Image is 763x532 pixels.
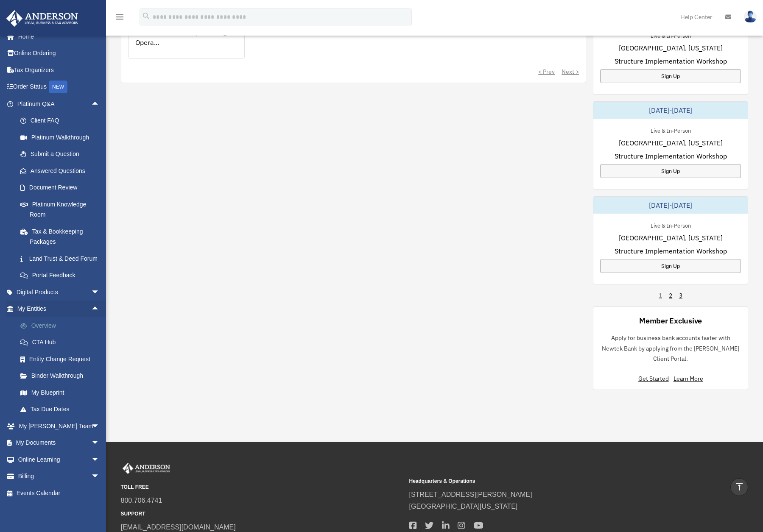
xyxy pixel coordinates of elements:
small: SUPPORT [121,510,403,518]
a: menu [115,15,125,22]
i: search [142,11,151,21]
a: Entity Change Request [12,351,112,368]
a: Portal Feedback [12,267,112,284]
a: My Documentsarrow_drop_down [6,435,112,451]
i: menu [115,12,125,22]
a: My Blueprint [12,384,112,401]
a: Online Learningarrow_drop_down [6,451,112,468]
span: arrow_drop_down [91,435,108,452]
a: Order StatusNEW [6,78,112,96]
span: arrow_drop_down [91,284,108,301]
span: [GEOGRAPHIC_DATA], [US_STATE] [619,233,723,243]
div: [DATE]-[DATE] [593,102,748,119]
span: arrow_drop_down [91,418,108,435]
small: TOLL FREE [121,483,403,492]
div: [DATE]-[DATE] [593,197,748,214]
a: Tax & Bookkeeping Packages [12,223,112,250]
a: 3 [679,291,682,300]
a: Document Review [12,179,112,196]
div: Live & In-Person [644,220,698,229]
a: [STREET_ADDRESS][PERSON_NAME] [409,491,532,498]
a: Platinum Knowledge Room [12,196,112,223]
span: arrow_drop_down [91,468,108,485]
div: NEW [49,81,67,93]
small: Headquarters & Operations [409,477,692,486]
a: Learn More [674,375,703,382]
a: 2 [669,291,672,300]
a: Land Trust & Deed Forum [12,250,112,267]
a: Billingarrow_drop_down [6,468,112,485]
a: Get Started [638,375,672,382]
span: arrow_drop_down [91,451,108,468]
span: Structure Implementation Workshop [615,246,727,256]
a: Platinum Q&Aarrow_drop_up [6,95,112,112]
a: Tax Due Dates [12,401,112,418]
span: [GEOGRAPHIC_DATA], [US_STATE] [619,43,723,53]
a: Overview [12,317,112,334]
span: Structure Implementation Workshop [615,151,727,161]
a: CTA Hub [12,334,112,351]
p: Apply for business bank accounts faster with Newtek Bank by applying from the [PERSON_NAME] Clien... [600,333,741,364]
a: [EMAIL_ADDRESS][DOMAIN_NAME] [121,524,236,531]
a: Binder Walkthrough [12,368,112,384]
a: Sign Up [600,259,741,273]
a: Platinum Walkthrough [12,129,112,146]
a: Submit a Question [12,146,112,163]
a: Events Calendar [6,485,112,501]
div: Member Exclusive [639,315,702,326]
a: Sign Up [600,164,741,178]
a: Sign Up [600,69,741,83]
div: Live & In-Person [644,125,698,134]
a: Answered Questions [12,162,112,179]
img: Anderson Advisors Platinum Portal [4,10,81,27]
i: vertical_align_top [734,482,744,492]
span: arrow_drop_up [91,95,108,113]
a: 800.706.4741 [121,497,162,504]
img: User Pic [744,11,757,23]
a: Digital Productsarrow_drop_down [6,284,112,301]
span: Structure Implementation Workshop [615,56,727,66]
span: arrow_drop_up [91,301,108,318]
a: My Entitiesarrow_drop_up [6,301,112,318]
a: Home [6,28,108,45]
a: Client FAQ [12,112,112,129]
a: My [PERSON_NAME] Teamarrow_drop_down [6,418,112,435]
img: Anderson Advisors Platinum Portal [121,463,172,474]
span: [GEOGRAPHIC_DATA], [US_STATE] [619,138,723,148]
a: Online Ordering [6,45,112,62]
a: [GEOGRAPHIC_DATA][US_STATE] [409,503,518,510]
a: Tax Organizers [6,61,112,78]
a: vertical_align_top [730,478,748,496]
